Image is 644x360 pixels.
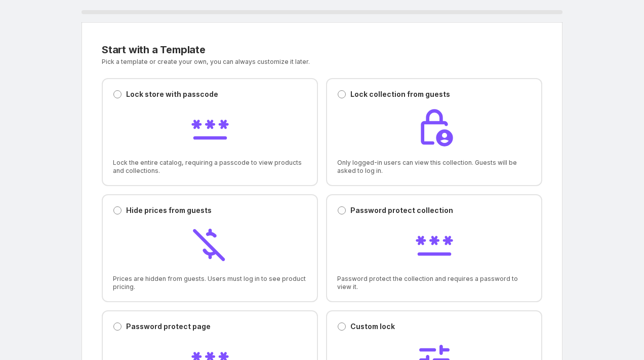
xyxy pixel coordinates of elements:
[102,44,206,56] span: Start with a Template
[126,89,218,99] p: Lock store with passcode
[126,205,212,215] p: Hide prices from guests
[350,205,453,215] p: Password protect collection
[190,224,230,264] img: Hide prices from guests
[126,321,211,332] p: Password protect page
[350,321,395,332] p: Custom lock
[102,58,422,66] p: Pick a template or create your own, you can always customize it later.
[350,89,450,99] p: Lock collection from guests
[190,107,230,148] img: Lock store with passcode
[414,224,455,264] img: Password protect collection
[113,275,307,291] span: Prices are hidden from guests. Users must log in to see product pricing.
[337,159,531,175] span: Only logged-in users can view this collection. Guests will be asked to log in.
[113,159,307,175] span: Lock the entire catalog, requiring a passcode to view products and collections.
[337,275,531,291] span: Password protect the collection and requires a password to view it.
[414,107,455,148] img: Lock collection from guests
